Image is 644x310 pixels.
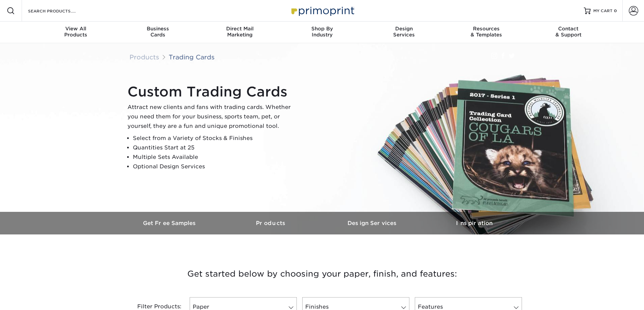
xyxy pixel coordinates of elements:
[133,134,296,143] li: Select from a Variety of Stocks & Finishes
[199,26,281,32] span: Direct Mail
[593,8,613,14] span: MY CART
[363,26,445,32] span: Design
[424,220,525,226] h3: Inspiration
[527,26,610,38] div: & Support
[363,26,445,38] div: Services
[117,26,199,32] span: Business
[614,8,617,13] span: 0
[169,53,215,61] a: Trading Cards
[322,212,424,234] a: Design Services
[322,220,424,226] h3: Design Services
[129,53,159,61] a: Products
[117,26,199,38] div: Cards
[281,26,363,38] div: Industry
[35,22,117,43] a: View AllProducts
[117,22,199,43] a: BusinessCards
[221,212,322,234] a: Products
[124,259,520,289] h3: Get started below by choosing your paper, finish, and features:
[199,26,281,38] div: Marketing
[199,22,281,43] a: Direct MailMarketing
[281,22,363,43] a: Shop ByIndustry
[281,26,363,32] span: Shop By
[363,22,445,43] a: DesignServices
[119,220,221,226] h3: Get Free Samples
[445,26,527,38] div: & Templates
[119,212,221,234] a: Get Free Samples
[527,22,610,43] a: Contact& Support
[445,22,527,43] a: Resources& Templates
[133,152,296,162] li: Multiple Sets Available
[127,84,296,100] h1: Custom Trading Cards
[424,212,525,234] a: Inspiration
[127,103,296,131] p: Attract new clients and fans with trading cards. Whether you need them for your business, sports ...
[27,7,93,15] input: SEARCH PRODUCTS.....
[133,162,296,171] li: Optional Design Services
[133,143,296,152] li: Quantities Start at 25
[35,26,117,32] span: View All
[221,220,322,226] h3: Products
[35,26,117,38] div: Products
[445,26,527,32] span: Resources
[288,3,356,18] img: Primoprint
[527,26,610,32] span: Contact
